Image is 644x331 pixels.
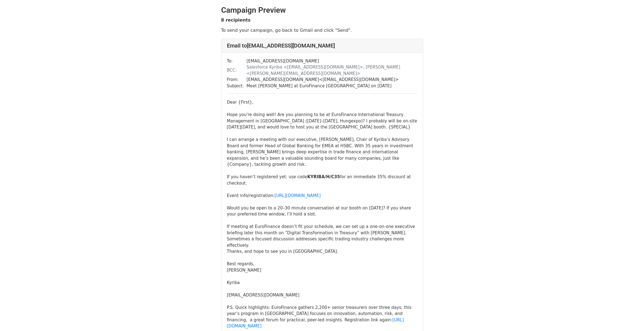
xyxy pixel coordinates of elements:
[227,99,417,106] div: Dear {First},
[227,217,417,261] div: If meeting at EuroFinance doesn’t fit your schedule, we can set up a one-on-one executive briefin...
[227,58,247,64] td: To:
[227,298,417,329] div: P.S. Quick highlights: EuroFinance gathers 2,200+ senior treasurers over three days; this year’s ...
[227,77,247,83] td: From:
[227,83,247,89] td: Subject:
[221,17,251,23] strong: 8 recipients
[221,27,423,33] p: To send your campaign, go back to Gmail and click "Send".
[227,42,417,49] h4: Email to [EMAIL_ADDRESS][DOMAIN_NAME]
[307,174,340,179] b: KYRIBA/H/C35
[227,64,247,77] td: BCC:
[227,261,417,298] div: Best regards, [PERSON_NAME] Kyriba [EMAIL_ADDRESS][DOMAIN_NAME]
[227,130,417,168] div: I can arrange a meeting with our executive, [PERSON_NAME], Chair of Kyriba’s Advisory Board and f...
[227,106,417,130] div: Hope you're doing well! Are you planning to be at EuroFinance International Treasury Management i...
[247,58,417,64] td: [EMAIL_ADDRESS][DOMAIN_NAME]
[275,193,321,198] a: [URL][DOMAIN_NAME]
[247,64,417,77] td: Salesforce Kyriba <[EMAIL_ADDRESS][DOMAIN_NAME]>, [PERSON_NAME] < [PERSON_NAME][EMAIL_ADDRESS][DO...
[227,174,417,186] div: If you haven’t registered yet: use code for an immediate 35% discount at checkout.
[227,186,417,205] div: Event info/registration:
[247,83,417,89] td: Meet [PERSON_NAME] at EuroFinance [GEOGRAPHIC_DATA] on [DATE]
[227,205,417,217] div: Would you be open to a 20–30 minute conversation at our booth on [DATE]? If you share your prefer...
[247,77,417,83] td: [EMAIL_ADDRESS][DOMAIN_NAME] < [EMAIL_ADDRESS][DOMAIN_NAME] >
[616,304,644,331] iframe: Chat Widget
[221,6,423,15] h2: Campaign Preview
